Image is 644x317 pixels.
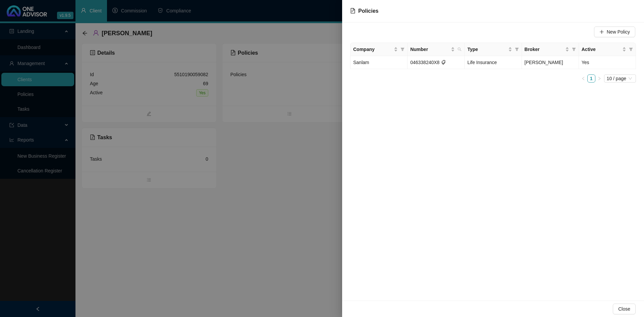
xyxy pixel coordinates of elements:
[525,60,563,65] span: [PERSON_NAME]
[522,43,579,56] th: Broker
[595,74,603,83] li: Next Page
[351,43,408,56] th: Company
[579,56,636,69] td: Yes
[467,46,506,53] span: Type
[613,304,636,314] button: Close
[441,60,446,65] span: tags
[410,46,449,53] span: Number
[408,56,465,69] td: 046338240X8
[587,74,595,83] li: 1
[456,44,463,54] span: search
[579,74,587,83] button: left
[604,74,636,83] div: Page Size
[599,30,604,34] span: plus
[579,74,587,83] li: Previous Page
[467,60,497,65] span: Life Insurance
[400,47,405,51] span: filter
[572,47,576,51] span: filter
[594,27,635,37] button: New Policy
[582,46,621,53] span: Active
[358,8,378,14] span: Policies
[588,75,595,82] a: 1
[607,28,630,36] span: New Policy
[618,305,630,313] span: Close
[629,47,633,51] span: filter
[465,43,522,56] th: Type
[579,43,636,56] th: Active
[515,47,519,51] span: filter
[458,47,462,51] span: search
[514,44,520,54] span: filter
[353,46,392,53] span: Company
[607,75,633,82] span: 10 / page
[571,44,577,54] span: filter
[628,44,634,54] span: filter
[408,43,465,56] th: Number
[595,74,603,83] button: right
[581,76,585,81] span: left
[353,60,369,65] span: Sanlam
[597,76,601,81] span: right
[350,8,356,13] span: file-text
[399,44,406,54] span: filter
[525,46,564,53] span: Broker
